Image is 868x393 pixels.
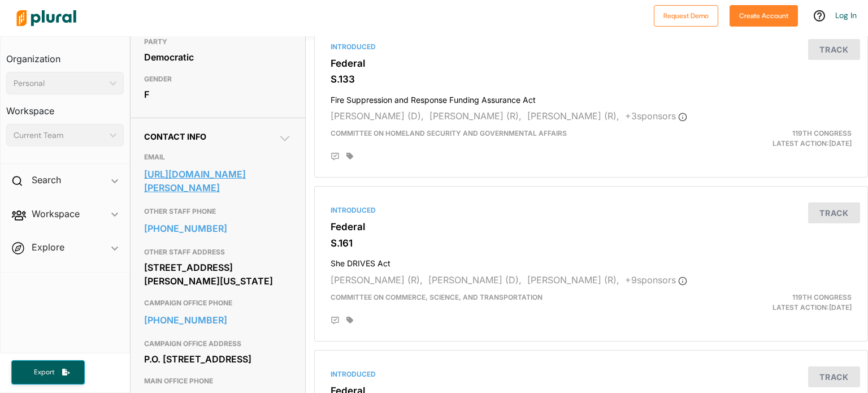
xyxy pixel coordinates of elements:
span: + 3 sponsor s [625,110,687,122]
span: Committee on Homeland Security and Governmental Affairs [331,129,567,137]
div: Latest Action: [DATE] [681,128,860,149]
div: Personal [14,77,105,89]
span: 119th Congress [792,129,852,137]
a: Request Demo [654,9,718,21]
button: Request Demo [654,5,718,27]
span: 119th Congress [792,293,852,301]
div: Introduced [331,42,852,52]
span: [PERSON_NAME] (R), [527,110,619,122]
h3: OTHER STAFF ADDRESS [144,245,292,259]
h2: Search [32,174,61,186]
span: [PERSON_NAME] (D), [428,274,522,286]
span: Contact Info [144,132,206,141]
h3: OTHER STAFF PHONE [144,205,292,218]
button: Track [808,39,860,60]
h3: CAMPAIGN OFFICE ADDRESS [144,337,292,351]
span: Export [26,368,62,377]
h3: PARTY [144,35,292,49]
button: Track [808,202,860,223]
h4: She DRIVES Act [331,253,852,269]
button: Export [11,360,85,385]
span: [PERSON_NAME] (R), [527,274,619,286]
div: Add tags [346,316,353,324]
h3: S.161 [331,237,852,249]
span: + 9 sponsor s [625,274,687,286]
div: Add Position Statement [331,316,340,325]
div: Current Team [14,129,105,141]
button: Create Account [730,5,798,27]
button: Track [808,366,860,387]
span: [PERSON_NAME] (R), [331,274,423,286]
div: Latest Action: [DATE] [681,292,860,313]
a: Log In [835,10,857,20]
div: P.O. [STREET_ADDRESS] [144,351,292,368]
span: Committee on Commerce, Science, and Transportation [331,293,542,301]
span: [PERSON_NAME] (R), [429,110,522,122]
div: Add tags [346,152,353,160]
h4: Fire Suppression and Response Funding Assurance Act [331,90,852,105]
div: Introduced [331,369,852,379]
h3: MAIN OFFICE PHONE [144,374,292,388]
h3: Federal [331,221,852,232]
div: [STREET_ADDRESS][PERSON_NAME][US_STATE] [144,259,292,290]
span: [PERSON_NAME] (D), [331,110,424,122]
div: Add Position Statement [331,152,340,161]
h3: EMAIL [144,150,292,164]
h3: S.133 [331,74,852,85]
div: Introduced [331,205,852,215]
a: [PHONE_NUMBER] [144,220,292,237]
a: [PHONE_NUMBER] [144,312,292,329]
h3: CAMPAIGN OFFICE PHONE [144,296,292,310]
a: Create Account [730,9,798,21]
h3: GENDER [144,72,292,86]
h3: Federal [331,58,852,69]
div: F [144,86,292,103]
div: Democratic [144,49,292,66]
h3: Workspace [6,94,124,119]
h3: Organization [6,42,124,67]
a: [URL][DOMAIN_NAME][PERSON_NAME] [144,166,292,196]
